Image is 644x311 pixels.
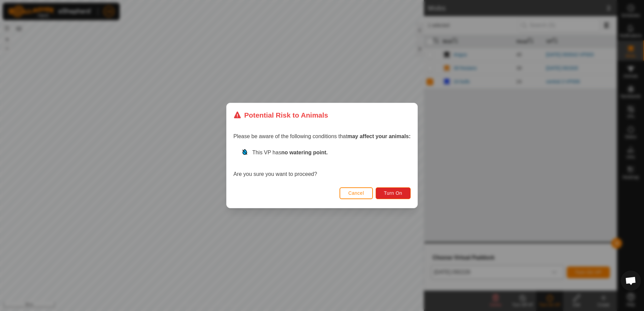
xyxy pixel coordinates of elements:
button: Turn On [376,187,411,199]
span: Cancel [348,190,364,196]
span: Please be aware of the following conditions that [233,133,411,139]
strong: may affect your animals: [347,133,411,139]
span: This VP has [252,150,328,155]
div: Potential Risk to Animals [233,110,328,120]
div: Are you sure you want to proceed? [233,149,411,178]
span: Turn On [384,190,402,196]
div: Open chat [621,271,641,291]
button: Cancel [340,187,373,199]
strong: no watering point. [281,150,328,155]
